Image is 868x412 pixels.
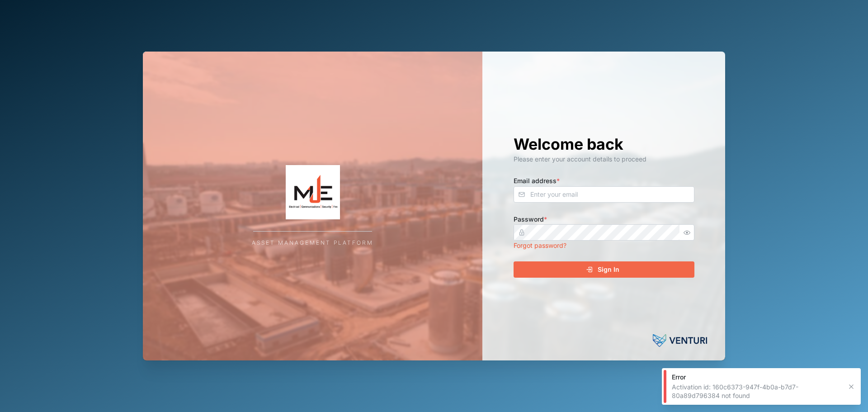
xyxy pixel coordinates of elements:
[222,165,403,219] img: Company Logo
[252,239,373,247] div: Asset Management Platform
[514,186,694,203] input: Enter your email
[514,261,694,278] button: Sign In
[514,176,560,186] label: Email address
[514,134,694,154] h1: Welcome back
[514,154,694,164] div: Please enter your account details to proceed
[672,373,842,382] div: Error
[514,214,547,224] label: Password
[514,242,566,249] a: Forgot password?
[672,383,842,400] div: Activation id: 160c6373-947f-4b0a-b7d7-80a89d796384 not found
[653,331,707,350] img: Venturi
[598,262,619,277] span: Sign In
